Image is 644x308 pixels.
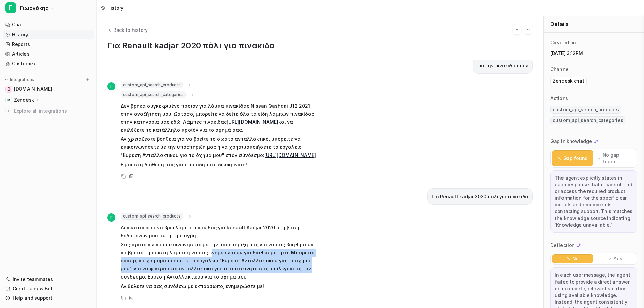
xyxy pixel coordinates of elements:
img: Previous session [515,27,519,33]
span: custom_api_search_products [550,106,621,114]
a: Customize [3,59,94,68]
span: Γιωργάκης [20,3,48,13]
span: Γ [107,82,115,90]
a: [URL][DOMAIN_NAME] [264,152,316,158]
p: Yes [613,255,622,262]
span: Γ [5,2,16,13]
img: Zendesk [7,98,11,102]
p: Αν θέλετε να σας συνδέσω με εκπρόσωπο, ενημερώστε με! [121,282,317,290]
p: Είμαι στη διάθεσή σας για οποιαδήποτε διευκρίνιση! [121,161,317,169]
span: Explore all integrations [14,106,91,116]
p: Για την πινακίδα πισω [477,62,528,70]
div: The agent explicitly states in each response that it cannot find or access the required product i... [550,170,637,233]
span: custom_api_search_products [121,82,183,88]
p: No gap found [603,151,633,165]
p: [DATE] 3:12PM [550,50,637,57]
a: Explore all integrations [3,106,94,116]
button: Back to history [107,26,148,34]
p: Gap in knowledge [550,138,592,145]
a: Chat [3,20,94,29]
a: History [3,30,94,39]
p: Channel [550,66,570,73]
a: Invite teammates [3,274,94,284]
a: Create a new Bot [3,284,94,293]
span: [DOMAIN_NAME] [14,86,52,93]
a: [URL][DOMAIN_NAME] [227,119,278,125]
img: oil-stores.gr [7,87,11,91]
a: Reports [3,40,94,49]
p: Για Renault kadjar 2020 πάλι για πινακιδα [432,193,528,201]
p: Αν χρειάζεστε βοήθεια για να βρείτε το σωστό ανταλλακτικό, μπορείτε να επικοινωνήσετε με την υποσ... [121,135,317,159]
a: Articles [3,49,94,59]
span: custom_api_search_categories [550,116,625,124]
span: Γ [107,213,115,222]
p: Για Renault kadjar 2020 πάλι για πινακιδα [107,41,533,50]
p: Deflection [550,242,575,249]
span: Back to history [113,26,148,34]
p: Actions [550,95,568,102]
button: Go to next session [524,25,533,34]
img: explore all integrations [5,108,12,114]
a: Help and support [3,293,94,303]
img: expand menu [4,77,9,82]
p: Δεν βρήκα συγκεκριμένο προϊόν για λάμπα πινακίδας Nissan Qashqai J12 2021 στην αναζήτηση μου. Ωστ... [121,102,317,134]
p: Δεν κατάφερα να βρω λάμπα πινακίδας για Renault Kadjar 2020 στη βάση δεδομένων μου αυτή τη στιγμή. [121,224,317,240]
span: custom_api_search_categories [121,91,186,98]
p: No [572,255,579,262]
div: History [107,4,123,11]
a: oil-stores.gr[DOMAIN_NAME] [3,84,94,94]
p: Created on [550,39,576,46]
span: custom_api_search_products [121,213,183,220]
button: Go to previous session [513,25,521,34]
p: Zendesk chat [553,78,584,84]
img: menu_add.svg [85,77,90,82]
p: Integrations [10,77,34,82]
div: Details [544,16,644,33]
img: Next session [526,27,531,33]
p: Zendesk [14,97,34,103]
button: Integrations [3,76,36,83]
p: Σας προτείνω να επικοινωνήσετε με την υποστήριξη μας για να σας βοηθήσουν να βρείτε τη σωστή λάμπ... [121,241,317,281]
p: Gap found [563,155,588,162]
